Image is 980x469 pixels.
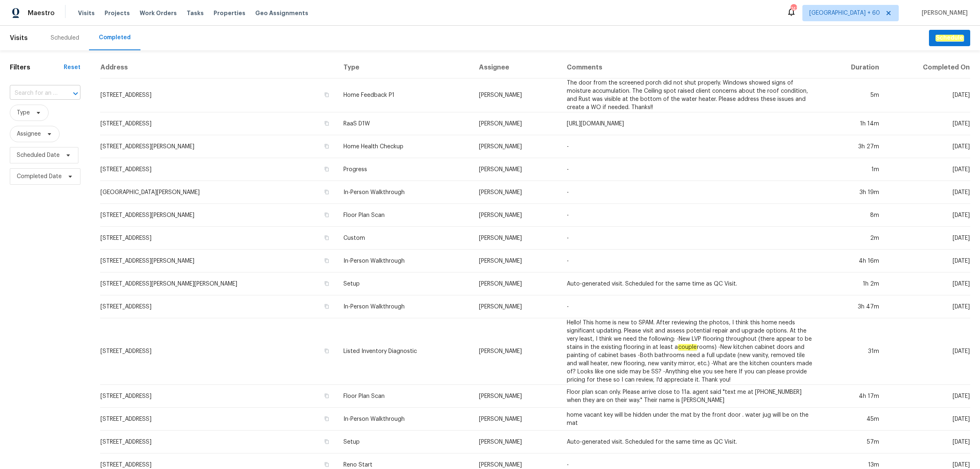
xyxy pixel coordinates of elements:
[472,135,560,158] td: [PERSON_NAME]
[100,204,337,227] td: [STREET_ADDRESS][PERSON_NAME]
[886,385,970,408] td: [DATE]
[323,392,330,400] button: Copy Address
[560,204,821,227] td: -
[214,9,245,17] span: Properties
[105,9,130,17] span: Projects
[100,57,337,78] th: Address
[886,295,970,318] td: [DATE]
[791,5,796,13] div: 747
[64,63,80,71] div: Reset
[886,158,970,181] td: [DATE]
[886,57,970,78] th: Completed On
[472,250,560,272] td: [PERSON_NAME]
[560,295,821,318] td: -
[337,431,472,453] td: Setup
[10,87,58,100] input: Search for an address...
[10,29,28,47] span: Visits
[821,385,886,408] td: 4h 17m
[323,415,330,422] button: Copy Address
[17,172,62,181] span: Completed Date
[886,318,970,385] td: [DATE]
[70,88,81,99] button: Open
[337,295,472,318] td: In-Person Walkthrough
[472,295,560,318] td: [PERSON_NAME]
[337,385,472,408] td: Floor Plan Scan
[886,181,970,204] td: [DATE]
[886,112,970,135] td: [DATE]
[337,78,472,112] td: Home Feedback P1
[100,318,337,385] td: [STREET_ADDRESS]
[560,78,821,112] td: The door from the screened porch did not shut properly. Windows showed signs of moisture accumula...
[821,295,886,318] td: 3h 47m
[560,408,821,431] td: home vacant key will be hidden under the mat by the front door . water jug will be on the mat
[323,257,330,264] button: Copy Address
[99,33,131,42] div: Completed
[337,158,472,181] td: Progress
[323,211,330,219] button: Copy Address
[472,272,560,295] td: [PERSON_NAME]
[472,431,560,453] td: [PERSON_NAME]
[100,78,337,112] td: [STREET_ADDRESS]
[560,318,821,385] td: Hello! This home is new to SPAM. After reviewing the photos, I think this home needs significant ...
[560,431,821,453] td: Auto-generated visit. Scheduled for the same time as QC Visit.
[323,188,330,196] button: Copy Address
[100,158,337,181] td: [STREET_ADDRESS]
[337,112,472,135] td: RaaS D1W
[100,385,337,408] td: [STREET_ADDRESS]
[821,78,886,112] td: 5m
[100,250,337,272] td: [STREET_ADDRESS][PERSON_NAME]
[472,204,560,227] td: [PERSON_NAME]
[821,250,886,272] td: 4h 16m
[140,9,177,17] span: Work Orders
[560,135,821,158] td: -
[821,227,886,250] td: 2m
[100,431,337,453] td: [STREET_ADDRESS]
[323,143,330,150] button: Copy Address
[323,165,330,173] button: Copy Address
[472,385,560,408] td: [PERSON_NAME]
[100,227,337,250] td: [STREET_ADDRESS]
[821,181,886,204] td: 3h 19m
[821,57,886,78] th: Duration
[17,151,60,159] span: Scheduled Date
[472,408,560,431] td: [PERSON_NAME]
[337,181,472,204] td: In-Person Walkthrough
[472,57,560,78] th: Assignee
[821,158,886,181] td: 1m
[472,181,560,204] td: [PERSON_NAME]
[337,204,472,227] td: Floor Plan Scan
[886,408,970,431] td: [DATE]
[17,109,30,117] span: Type
[100,295,337,318] td: [STREET_ADDRESS]
[472,112,560,135] td: [PERSON_NAME]
[323,461,330,468] button: Copy Address
[323,347,330,355] button: Copy Address
[323,234,330,241] button: Copy Address
[560,385,821,408] td: Floor plan scan only. Please arrive close to 11a. agent said "text me at [PHONE_NUMBER] when they...
[255,9,308,17] span: Geo Assignments
[886,227,970,250] td: [DATE]
[886,204,970,227] td: [DATE]
[678,344,697,351] em: couple
[821,408,886,431] td: 45m
[472,318,560,385] td: [PERSON_NAME]
[560,250,821,272] td: -
[472,78,560,112] td: [PERSON_NAME]
[10,63,64,71] h1: Filters
[821,135,886,158] td: 3h 27m
[337,408,472,431] td: In-Person Walkthrough
[337,227,472,250] td: Custom
[560,112,821,135] td: [URL][DOMAIN_NAME]
[323,280,330,287] button: Copy Address
[886,135,970,158] td: [DATE]
[17,130,41,138] span: Assignee
[809,9,880,17] span: [GEOGRAPHIC_DATA] + 60
[100,408,337,431] td: [STREET_ADDRESS]
[929,30,970,47] button: Schedule
[821,112,886,135] td: 1h 14m
[821,272,886,295] td: 1h 2m
[472,227,560,250] td: [PERSON_NAME]
[560,158,821,181] td: -
[78,9,95,17] span: Visits
[918,9,968,17] span: [PERSON_NAME]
